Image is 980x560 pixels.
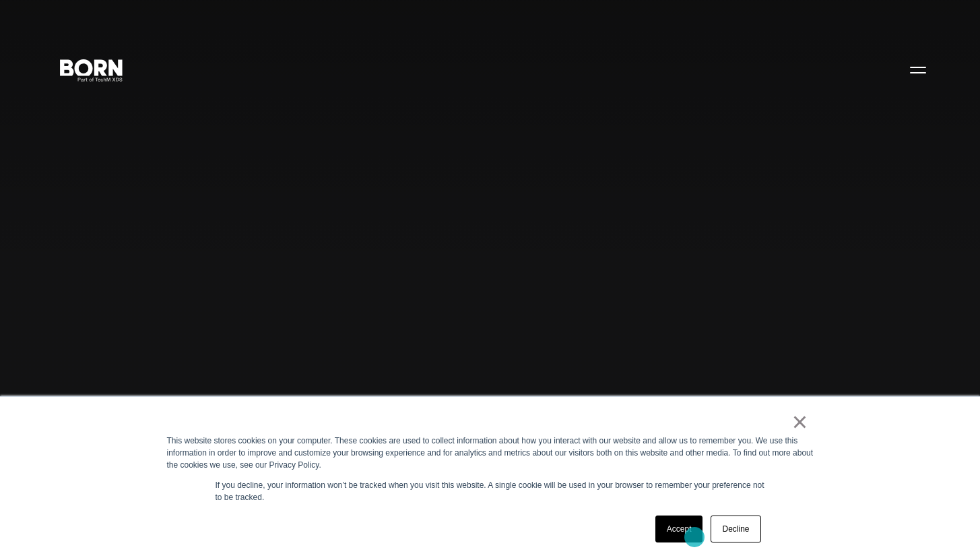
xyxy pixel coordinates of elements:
a: × [792,416,808,428]
div: This website stores cookies on your computer. These cookies are used to collect information about... [167,435,814,471]
p: If you decline, your information won’t be tracked when you visit this website. A single cookie wi... [216,479,765,503]
a: Accept [655,516,703,542]
a: Decline [711,516,760,542]
button: Open [902,55,934,84]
